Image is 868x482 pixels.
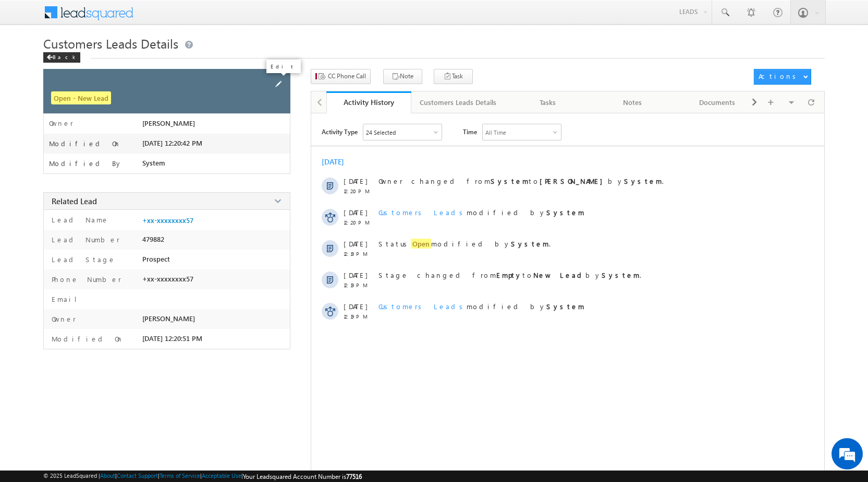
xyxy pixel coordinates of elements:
span: Owner changed from to by . [378,177,664,185]
strong: New Lead [533,271,585,279]
div: Activity History [334,97,404,107]
span: Status modified by . [378,239,551,249]
span: [DATE] [344,177,367,185]
a: Acceptable Use [202,472,241,479]
div: 24 Selected [366,129,396,136]
span: [DATE] [344,271,367,279]
span: 12:19 PM [344,251,375,257]
span: Stage changed from to by . [378,271,641,279]
strong: System [546,302,584,311]
span: Customers Leads [378,208,467,217]
label: Lead Stage [49,255,116,264]
button: Note [383,69,422,84]
span: [DATE] [344,302,367,311]
div: Documents [683,96,751,109]
span: 12:19 PM [344,282,375,288]
span: [DATE] 12:20:51 PM [142,334,202,343]
strong: System [624,177,662,185]
span: [PERSON_NAME] [142,314,195,323]
strong: System [546,208,584,217]
label: Phone Number [49,275,121,284]
span: [PERSON_NAME] [142,119,195,127]
span: Customers Leads Details [43,35,178,52]
div: Back [43,52,80,63]
a: Contact Support [117,472,158,479]
strong: System [511,239,549,248]
span: 12:20 PM [344,219,375,226]
button: Actions [754,69,811,85]
span: [DATE] [344,239,367,248]
span: Activity Type [322,124,358,139]
span: System [142,159,165,167]
a: Documents [675,91,760,113]
div: Notes [599,96,666,109]
strong: [PERSON_NAME] [540,177,608,185]
label: Email [49,295,85,303]
span: Related Lead [52,196,97,206]
button: CC Phone Call [311,69,371,84]
span: Prospect [142,255,170,263]
span: [DATE] 12:20:42 PM [142,139,202,147]
div: All Time [485,129,506,136]
span: Time [463,124,477,139]
label: Modified On [49,334,124,343]
span: Open - New Lead [51,91,111,104]
span: © 2025 LeadSquared | | | | | [43,472,362,480]
span: 479882 [142,235,164,243]
a: Terms of Service [160,472,200,479]
span: modified by [378,208,584,217]
a: About [100,472,115,479]
a: Activity History [326,91,411,113]
div: Customers Leads Details [420,96,496,109]
span: modified by [378,302,584,311]
span: Customers Leads [378,302,467,311]
strong: Empty [496,271,522,279]
strong: System [602,271,640,279]
label: Lead Name [49,215,109,224]
span: [DATE] [344,208,367,217]
button: Task [434,69,473,84]
p: Edit [271,63,297,70]
div: Actions [759,72,800,81]
span: CC Phone Call [328,72,366,81]
a: Tasks [506,91,591,113]
span: Open [411,239,431,249]
a: Customers Leads Details [411,91,506,113]
span: Your Leadsquared Account Number is [243,473,362,480]
label: Lead Number [49,235,120,244]
span: +xx-xxxxxxxx57 [142,275,193,283]
div: Tasks [514,96,581,109]
div: Owner Changed,Status Changed,Stage Changed,Source Changed,Notes & 19 more.. [363,124,442,140]
a: Notes [591,91,676,113]
strong: System [491,177,529,185]
span: 77516 [346,473,362,480]
label: Owner [49,119,74,127]
div: [DATE] [322,157,356,167]
label: Owner [49,314,76,323]
label: Modified On [49,139,121,148]
span: 12:20 PM [344,188,375,194]
a: +xx-xxxxxxxx57 [142,216,193,225]
span: 12:19 PM [344,313,375,320]
label: Modified By [49,159,123,168]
